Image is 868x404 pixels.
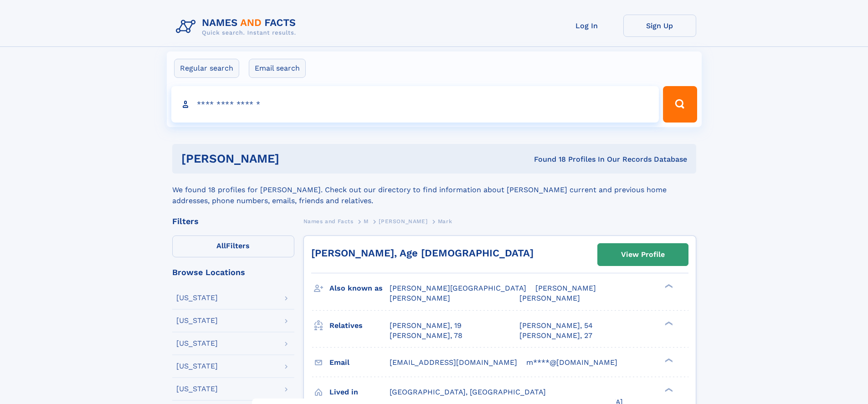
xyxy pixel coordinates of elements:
[663,357,673,363] div: ❯
[406,154,687,164] div: Found 18 Profiles In Our Records Database
[303,215,354,227] a: Names and Facts
[621,244,665,265] div: View Profile
[311,247,534,259] a: [PERSON_NAME], Age [DEMOGRAPHIC_DATA]
[379,215,427,227] a: [PERSON_NAME]
[390,358,517,367] span: [EMAIL_ADDRESS][DOMAIN_NAME]
[176,317,218,324] div: [US_STATE]
[181,153,407,164] h1: [PERSON_NAME]
[172,235,294,257] label: Filters
[249,59,306,78] label: Email search
[176,385,218,393] div: [US_STATE]
[390,331,462,341] a: [PERSON_NAME], 78
[550,15,623,37] a: Log In
[329,355,390,370] h3: Email
[623,15,696,37] a: Sign Up
[329,281,390,296] h3: Also known as
[519,294,580,302] span: [PERSON_NAME]
[598,244,688,266] a: View Profile
[519,321,593,331] a: [PERSON_NAME], 54
[663,283,673,289] div: ❯
[176,340,218,347] div: [US_STATE]
[172,217,294,225] div: Filters
[329,318,390,333] h3: Relatives
[519,331,592,341] a: [PERSON_NAME], 27
[390,321,462,331] a: [PERSON_NAME], 19
[663,387,673,393] div: ❯
[390,388,546,396] span: [GEOGRAPHIC_DATA], [GEOGRAPHIC_DATA]
[663,86,697,123] button: Search Button
[174,59,239,78] label: Regular search
[364,218,369,225] span: M
[172,174,696,206] div: We found 18 profiles for [PERSON_NAME]. Check out our directory to find information about [PERSON...
[216,241,226,250] span: All
[390,294,450,302] span: [PERSON_NAME]
[172,268,294,276] div: Browse Locations
[535,284,596,292] span: [PERSON_NAME]
[176,294,218,302] div: [US_STATE]
[171,86,659,123] input: search input
[438,218,452,225] span: Mark
[172,15,303,39] img: Logo Names and Facts
[364,215,369,227] a: M
[390,284,526,292] span: [PERSON_NAME][GEOGRAPHIC_DATA]
[379,218,427,225] span: [PERSON_NAME]
[663,320,673,326] div: ❯
[176,363,218,370] div: [US_STATE]
[329,384,390,400] h3: Lived in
